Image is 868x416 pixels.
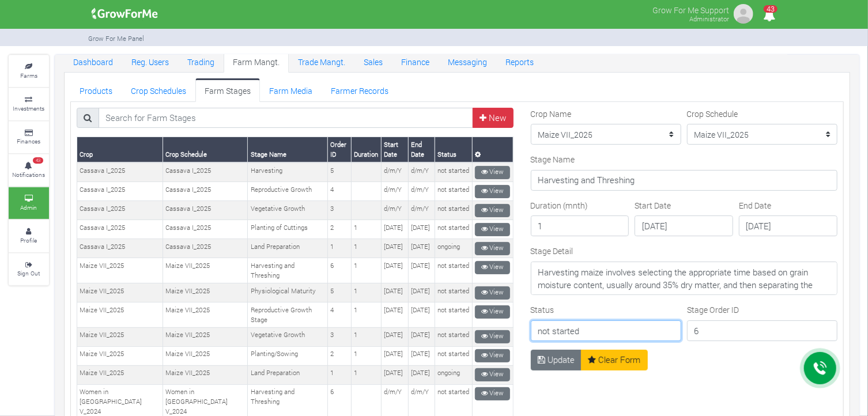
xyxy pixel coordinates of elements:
[327,220,351,239] td: 2
[351,239,381,258] td: 1
[475,185,510,198] a: View
[475,204,510,217] a: View
[64,50,122,73] a: Dashboard
[531,153,575,165] label: Stage Name
[689,14,729,23] small: Administrator
[408,302,435,328] td: [DATE]
[9,187,49,219] a: Admin
[327,283,351,302] td: 5
[381,283,408,302] td: [DATE]
[381,239,408,258] td: [DATE]
[354,50,392,73] a: Sales
[351,302,381,328] td: 1
[163,137,247,162] th: Crop Schedule
[163,346,247,365] td: Maize VII_2025
[9,88,49,120] a: Investments
[351,137,381,162] th: Duration
[77,302,163,328] td: Maize VII_2025
[248,258,327,283] td: Harvesting and Threshing
[327,258,351,283] td: 6
[531,245,573,257] label: Stage Detail
[9,154,49,186] a: 43 Notifications
[20,71,37,80] small: Farms
[439,50,496,73] a: Messaging
[351,258,381,283] td: 1
[408,220,435,239] td: [DATE]
[248,239,327,258] td: Land Preparation
[475,305,510,319] a: View
[163,258,247,283] td: Maize VII_2025
[351,327,381,346] td: 1
[77,201,163,220] td: Cassava I_2025
[408,162,435,181] td: d/m/Y
[531,108,572,120] label: Crop Name
[122,50,178,73] a: Reg. Users
[9,220,49,252] a: Profile
[163,283,247,302] td: Maize VII_2025
[77,137,163,162] th: Crop
[77,346,163,365] td: Maize VII_2025
[475,242,510,255] a: View
[163,239,247,258] td: Cassava I_2025
[163,327,247,346] td: Maize VII_2025
[475,223,510,236] a: View
[739,199,771,211] label: End Date
[392,50,439,73] a: Finance
[435,201,472,220] td: not started
[163,302,247,328] td: Maize VII_2025
[33,157,43,164] span: 43
[18,269,40,277] small: Sign Out
[687,304,739,316] label: Stage Order ID
[77,162,163,181] td: Cassava I_2025
[381,162,408,181] td: d/m/Y
[195,78,260,101] a: Farm Stages
[435,327,472,346] td: not started
[732,2,755,25] img: growforme image
[435,346,472,365] td: not started
[248,346,327,365] td: Planting/Sowing
[248,283,327,302] td: Physiological Maturity
[322,78,398,101] a: Farmer Records
[531,199,588,211] label: Duration (mnth)
[408,283,435,302] td: [DATE]
[77,220,163,239] td: Cassava I_2025
[88,2,162,25] img: growforme image
[327,137,351,162] th: Order ID
[351,220,381,239] td: 1
[163,162,247,181] td: Cassava I_2025
[260,78,322,101] a: Farm Media
[408,239,435,258] td: [DATE]
[88,34,144,43] small: Grow For Me Panel
[248,220,327,239] td: Planting of Cuttings
[635,199,671,211] label: Start Date
[17,137,41,145] small: Finances
[248,162,327,181] td: Harvesting
[9,254,49,285] a: Sign Out
[381,365,408,384] td: [DATE]
[77,239,163,258] td: Cassava I_2025
[327,201,351,220] td: 3
[351,346,381,365] td: 1
[327,346,351,365] td: 2
[248,201,327,220] td: Vegetative Growth
[687,108,738,120] label: Crop Schedule
[531,262,838,295] textarea: Harvesting maize involves selecting the appropriate time based on grain moisture content, usually...
[531,304,554,316] label: Status
[381,220,408,239] td: [DATE]
[408,327,435,346] td: [DATE]
[497,50,544,73] a: Reports
[248,137,327,162] th: Stage Name
[475,330,510,343] a: View
[408,346,435,365] td: [DATE]
[435,220,472,239] td: not started
[758,11,780,22] a: 43
[381,137,408,162] th: Start Date
[381,346,408,365] td: [DATE]
[327,365,351,384] td: 1
[224,50,289,73] a: Farm Mangt.
[435,162,472,181] td: not started
[163,201,247,220] td: Cassava I_2025
[435,137,472,162] th: Status
[327,327,351,346] td: 3
[248,327,327,346] td: Vegetative Growth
